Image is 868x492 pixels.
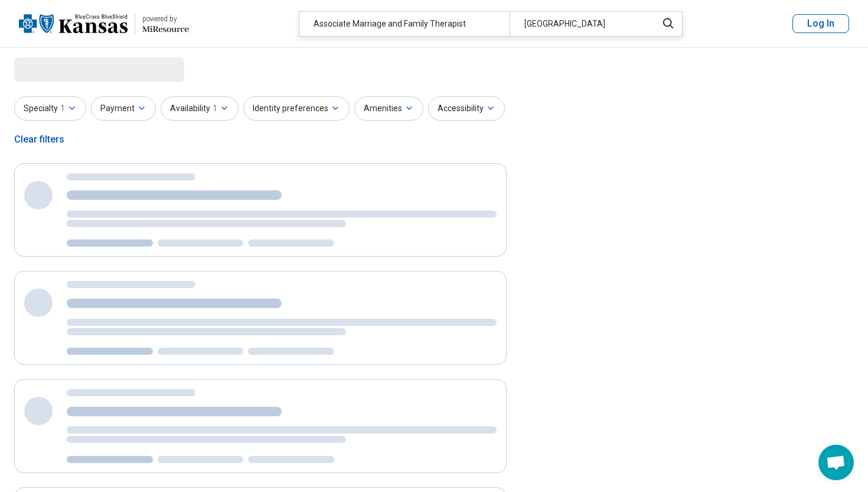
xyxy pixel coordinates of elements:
img: Blue Cross Blue Shield Kansas [19,9,128,38]
div: Clear filters [14,125,64,154]
button: Availability1 [161,96,239,121]
a: Open chat [818,445,854,480]
a: Blue Cross Blue Shield Kansaspowered by [19,9,189,38]
div: [GEOGRAPHIC_DATA] [510,12,650,36]
span: Loading... [14,57,113,81]
button: Specialty1 [14,96,86,121]
button: Amenities [354,96,423,121]
span: 1 [213,102,217,115]
button: Log In [792,14,849,33]
span: 1 [60,102,65,115]
button: Accessibility [428,96,505,121]
button: Identity preferences [243,96,350,121]
button: Payment [91,96,156,121]
div: powered by [142,14,189,24]
div: Associate Marriage and Family Therapist [299,12,510,36]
